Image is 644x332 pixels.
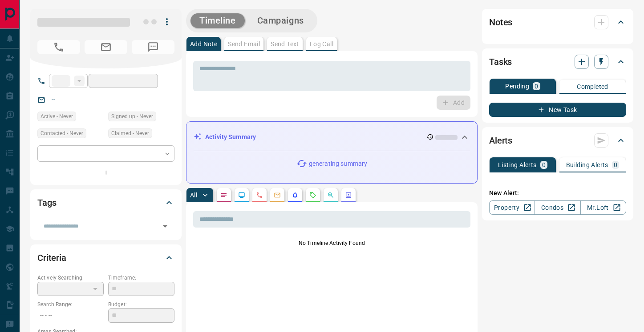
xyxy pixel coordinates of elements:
h2: Criteria [37,251,66,265]
button: New Task [489,103,626,117]
p: Pending [505,83,529,89]
p: All [190,192,197,198]
p: Building Alerts [566,162,608,168]
svg: Calls [256,192,263,199]
p: Listing Alerts [498,162,537,168]
p: -- - -- [37,308,104,323]
a: -- [52,96,55,103]
p: New Alert: [489,188,626,198]
a: Property [489,200,535,215]
a: Mr.Loft [580,200,626,215]
p: No Timeline Activity Found [193,239,470,247]
span: Signed up - Never [111,112,153,121]
span: Contacted - Never [41,129,83,138]
div: Notes [489,12,626,33]
p: Search Range: [37,300,104,308]
svg: Lead Browsing Activity [238,192,245,199]
span: No Number [37,40,80,54]
button: Open [159,220,171,232]
p: 0 [542,162,546,168]
h2: Notes [489,15,512,29]
button: Campaigns [248,13,313,28]
button: Timeline [190,13,245,28]
p: 0 [535,83,538,89]
p: Add Note [190,41,217,47]
div: Alerts [489,130,626,151]
h2: Tasks [489,55,512,69]
h2: Tags [37,196,56,210]
svg: Requests [309,192,316,199]
svg: Opportunities [327,192,334,199]
span: No Number [132,40,174,54]
div: Tasks [489,51,626,72]
svg: Notes [220,192,227,199]
svg: Agent Actions [345,192,352,199]
svg: Emails [274,192,281,199]
p: Completed [577,84,608,90]
svg: Listing Alerts [292,192,299,199]
span: No Email [85,40,127,54]
span: Claimed - Never [111,129,149,138]
p: generating summary [309,159,367,168]
div: Criteria [37,247,174,268]
p: Timeframe: [108,274,174,282]
p: 0 [614,162,617,168]
p: Actively Searching: [37,274,104,282]
p: Activity Summary [205,132,256,142]
span: Active - Never [41,112,73,121]
div: Tags [37,192,174,213]
p: Budget: [108,300,174,308]
div: Activity Summary [194,129,470,145]
h2: Alerts [489,133,512,148]
a: Condos [535,200,580,215]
